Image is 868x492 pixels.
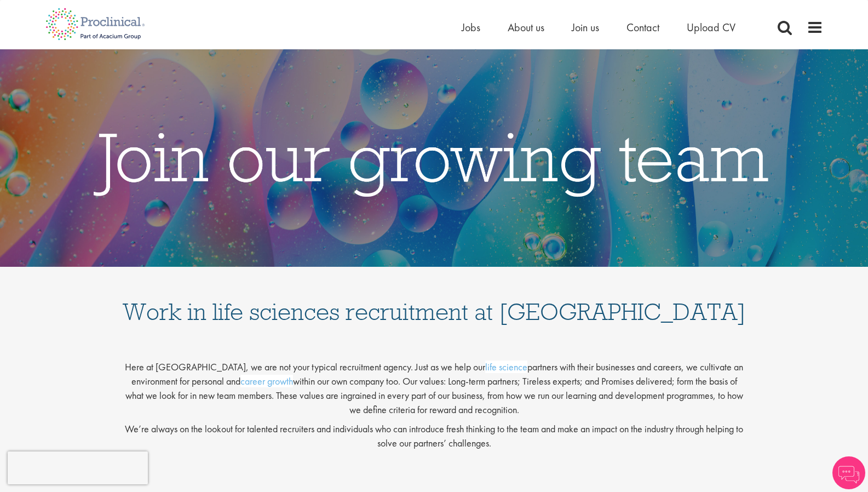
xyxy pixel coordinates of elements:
p: Here at [GEOGRAPHIC_DATA], we are not your typical recruitment agency. Just as we help our partne... [122,351,746,416]
a: life science [485,361,527,373]
p: We’re always on the lookout for talented recruiters and individuals who can introduce fresh think... [122,422,746,450]
a: Contact [626,20,659,35]
img: Chatbot [832,456,865,489]
iframe: reCAPTCHA [8,451,148,484]
a: Jobs [462,20,480,35]
a: Join us [572,20,599,35]
h1: Work in life sciences recruitment at [GEOGRAPHIC_DATA] [122,278,746,324]
a: About us [508,20,544,35]
a: Upload CV [687,20,735,35]
a: career growth [240,375,293,387]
